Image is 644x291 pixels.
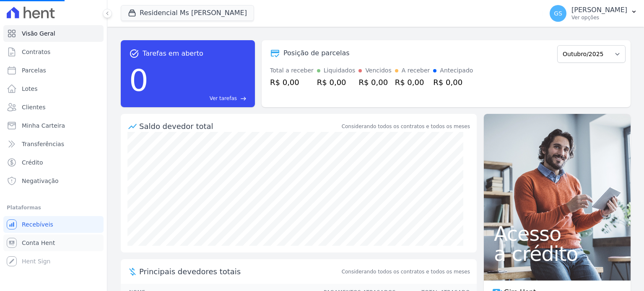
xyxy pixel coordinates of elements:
div: R$ 0,00 [317,77,356,88]
a: Visão Geral [3,25,104,42]
div: Liquidados [324,66,356,75]
a: Ver tarefas east [152,95,247,102]
span: Acesso [494,224,621,244]
span: Lotes [22,85,38,93]
a: Minha Carteira [3,117,104,134]
span: Parcelas [22,66,46,75]
a: Recebíveis [3,216,104,233]
span: Considerando todos os contratos e todos os meses [342,268,470,276]
div: R$ 0,00 [358,77,391,88]
div: A receber [402,66,430,75]
span: Transferências [22,140,64,148]
button: GS [PERSON_NAME] Ver opções [543,2,644,25]
span: Crédito [22,158,43,167]
span: Contratos [22,48,50,56]
span: Recebíveis [22,220,53,229]
span: Ver tarefas [210,95,237,102]
span: east [240,95,247,102]
span: Minha Carteira [22,121,65,130]
div: R$ 0,00 [395,77,430,88]
div: Plataformas [7,203,100,213]
a: Lotes [3,80,104,97]
div: 0 [129,59,148,102]
div: Considerando todos os contratos e todos os meses [342,123,470,130]
p: [PERSON_NAME] [571,6,627,14]
span: Visão Geral [22,29,55,38]
a: Contratos [3,44,104,60]
span: a crédito [494,244,621,264]
span: Conta Hent [22,239,55,247]
div: Posição de parcelas [283,48,350,58]
span: Clientes [22,103,45,111]
span: GS [554,10,562,16]
button: Residencial Ms [PERSON_NAME] [121,5,254,21]
span: task_alt [129,49,139,59]
span: Principais devedores totais [139,266,340,277]
div: R$ 0,00 [270,77,314,88]
a: Parcelas [3,62,104,79]
a: Clientes [3,99,104,116]
a: Crédito [3,154,104,171]
div: Total a receber [270,66,314,75]
div: Saldo devedor total [139,121,340,132]
div: Antecipado [440,66,473,75]
span: Tarefas em aberto [143,49,203,59]
a: Conta Hent [3,234,104,251]
div: R$ 0,00 [433,77,473,88]
div: Vencidos [365,66,391,75]
a: Negativação [3,173,104,189]
a: Transferências [3,136,104,152]
span: Negativação [22,177,59,185]
p: Ver opções [571,14,627,21]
